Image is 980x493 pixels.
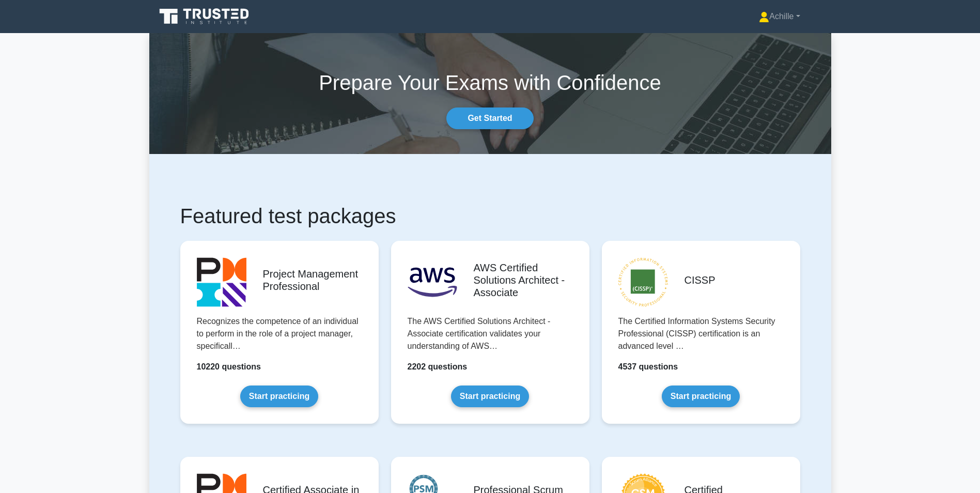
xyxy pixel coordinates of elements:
a: Start practicing [662,386,740,407]
a: Start practicing [240,386,318,407]
h1: Prepare Your Exams with Confidence [149,70,831,95]
a: Achille [734,6,825,27]
h1: Featured test packages [180,204,800,228]
a: Get Started [446,107,533,129]
a: Start practicing [451,386,529,407]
